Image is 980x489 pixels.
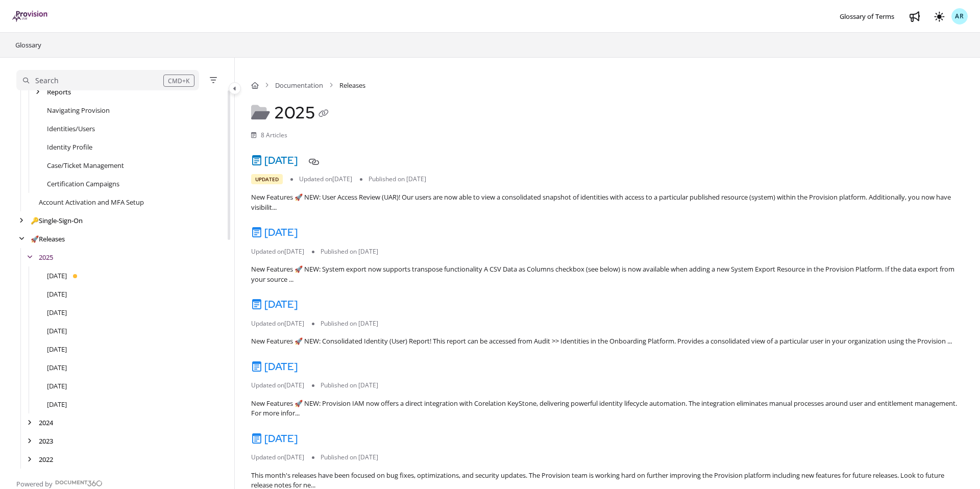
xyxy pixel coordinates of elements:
[315,106,332,123] button: Copy link of 2025
[312,453,386,462] li: Published on [DATE]
[31,215,83,226] a: Single-Sign-On
[47,362,67,373] a: March 2025
[251,336,964,347] div: New Features 🚀 NEW: Consolidated Identity (User) Report! This report can be accessed from Audit >...
[31,234,65,244] a: Releases
[16,216,27,226] div: arrow
[360,175,434,184] li: Published on [DATE]
[251,192,964,212] div: New Features 🚀 NEW: User Access Review (UAR)! Our users are now able to view a consolidated snaps...
[39,454,53,464] a: 2022
[16,234,27,244] div: arrow
[251,226,298,239] a: [DATE]
[12,11,48,22] a: Project logo
[47,142,92,152] a: Identity Profile
[16,70,199,90] button: Search
[24,253,35,262] div: arrow
[47,179,119,189] a: Certification Campaigns
[251,264,964,284] div: New Features 🚀 NEW: System export now supports transpose functionality A CSV Data as Columns chec...
[251,80,259,90] a: Home
[16,479,53,489] span: Powered by
[251,319,312,328] li: Updated on [DATE]
[55,480,103,486] img: Document360
[251,360,298,373] a: [DATE]
[306,154,322,170] button: Copy link of August 2025
[251,131,287,140] li: 8 Articles
[47,271,67,281] a: August 2025
[251,103,332,123] h1: 2025
[251,453,312,462] li: Updated on [DATE]
[35,75,59,86] div: Search
[39,197,144,207] a: Account Activation and MFA Setup
[275,80,323,90] a: Documentation
[251,154,298,167] a: [DATE]
[47,87,71,97] a: Reports
[951,8,968,25] button: AR
[47,326,67,336] a: May 2025
[31,216,39,225] span: 🔑
[290,175,360,184] li: Updated on [DATE]
[840,12,894,21] span: Glossary of Terms
[251,247,312,256] li: Updated on [DATE]
[312,381,386,390] li: Published on [DATE]
[24,455,35,464] div: arrow
[312,247,386,256] li: Published on [DATE]
[39,436,53,446] a: 2023
[931,8,947,25] button: Theme options
[33,87,43,97] div: arrow
[251,432,298,445] a: [DATE]
[47,381,67,391] a: February 2025
[14,39,42,51] a: Glossary
[229,82,241,94] button: Category toggle
[12,11,48,22] img: brand logo
[47,399,67,409] a: January 2025
[47,344,67,354] a: April 2025
[163,75,194,87] div: CMD+K
[16,477,103,489] a: Powered by Document360 - opens in a new tab
[39,252,53,262] a: 2025
[312,319,386,328] li: Published on [DATE]
[47,307,67,317] a: June 2025
[251,381,312,390] li: Updated on [DATE]
[339,80,365,90] span: Releases
[39,418,53,428] a: 2024
[47,160,124,170] a: Case/Ticket Management
[251,174,283,184] span: Updated
[24,436,35,446] div: arrow
[955,12,964,21] span: AR
[47,105,110,115] a: Navigating Provision
[906,8,923,25] a: Whats new
[251,399,964,419] div: New Features 🚀 NEW: Provision IAM now offers a direct integration with Corelation KeyStone, deliv...
[31,234,39,243] span: 🚀
[24,418,35,428] div: arrow
[47,124,95,134] a: Identities/Users
[251,298,298,311] a: [DATE]
[207,74,219,86] button: Filter
[47,289,67,299] a: July 2025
